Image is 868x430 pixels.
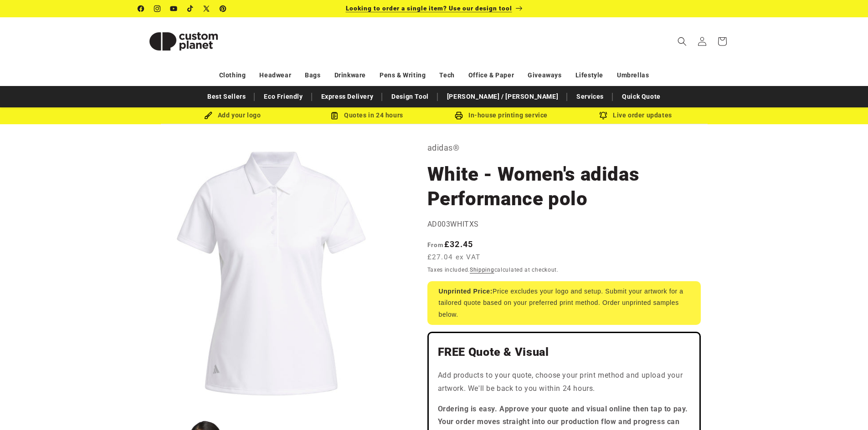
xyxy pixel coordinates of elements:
[427,220,479,228] span: AD003WHITXS
[203,89,250,105] a: Best Sellers
[439,67,454,83] a: Tech
[575,67,603,83] a: Lifestyle
[439,288,493,295] strong: Unprinted Price:
[204,111,212,120] img: Brush Icon
[455,111,463,120] img: In-house printing
[468,67,514,83] a: Office & Paper
[334,67,366,83] a: Drinkware
[569,110,703,121] div: Live order updates
[672,31,692,51] summary: Search
[387,89,433,105] a: Design Tool
[617,67,649,83] a: Umbrellas
[427,241,444,248] span: From
[470,267,494,273] a: Shipping
[134,17,232,65] a: Custom Planet
[617,89,665,105] a: Quick Quote
[438,369,690,395] p: Add products to your quote, choose your print method and upload your artwork. We'll be back to yo...
[427,265,701,274] div: Taxes included. calculated at checkout.
[259,89,307,105] a: Eco Friendly
[427,239,473,249] strong: £32.45
[219,67,246,83] a: Clothing
[427,141,701,155] p: adidas®
[380,67,426,83] a: Pens & Writing
[599,111,607,120] img: Order updates
[442,89,563,105] a: [PERSON_NAME] / [PERSON_NAME]
[165,110,300,121] div: Add your logo
[427,281,701,325] div: Price excludes your logo and setup. Submit your artwork for a tailored quote based on your prefer...
[572,89,608,105] a: Services
[346,5,512,12] span: Looking to order a single item? Use our design tool
[300,110,434,121] div: Quotes in 24 hours
[330,111,339,120] img: Order Updates Icon
[434,110,569,121] div: In-house printing service
[138,21,229,62] img: Custom Planet
[427,252,481,263] span: £27.04 ex VAT
[317,89,378,105] a: Express Delivery
[305,67,320,83] a: Bags
[259,67,291,83] a: Headwear
[427,162,701,211] h1: White - Women's adidas Performance polo
[716,332,868,430] iframe: Chat Widget
[528,67,561,83] a: Giveaways
[438,345,690,359] h2: FREE Quote & Visual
